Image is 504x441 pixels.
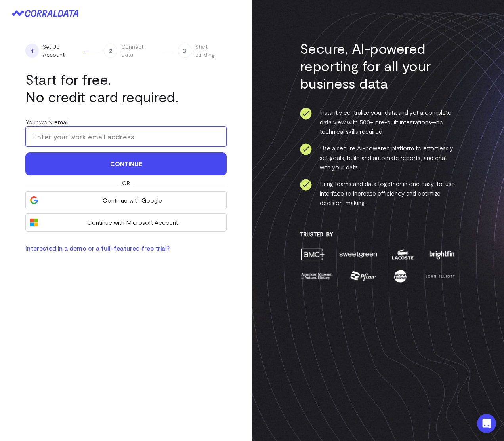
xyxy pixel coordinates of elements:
span: Set Up Account [43,43,81,59]
span: 1 [25,44,39,58]
li: Bring teams and data together in one easy-to-use interface to increase efficiency and optimize de... [300,179,456,207]
h3: Secure, AI-powered reporting for all your business data [300,40,456,92]
span: Continue with Microsoft Account [42,218,222,227]
span: 2 [104,44,117,58]
span: 3 [178,44,191,58]
h3: Trusted By [300,231,456,238]
span: Continue with Google [42,196,222,205]
a: Interested in a demo or a full-featured free trial? [25,244,170,252]
input: Enter your work email address [25,127,227,146]
span: Or [122,179,130,187]
span: Connect Data [121,43,155,59]
button: Continue with Google [25,191,227,209]
li: Use a secure AI-powered platform to effortlessly set goals, build and automate reports, and chat ... [300,143,456,172]
li: Instantly centralize your data and get a complete data view with 500+ pre-built integrations—no t... [300,108,456,136]
button: Continue [25,152,227,175]
div: Open Intercom Messenger [477,414,496,433]
label: Your work email: [25,118,70,125]
button: Continue with Microsoft Account [25,213,227,232]
h1: Start for free. No credit card required. [25,70,227,105]
span: Start Building [195,43,227,59]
